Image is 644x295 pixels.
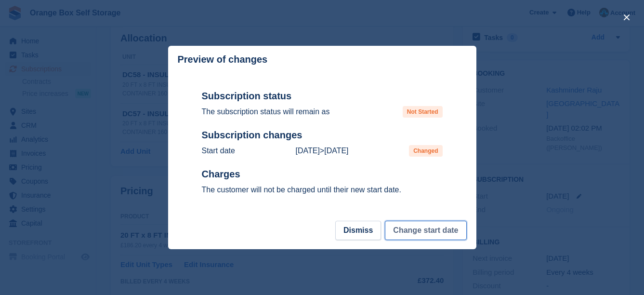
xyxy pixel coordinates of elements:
time: 2025-09-14 23:00:00 UTC [295,147,319,155]
p: Start date [202,145,235,157]
h2: Subscription changes [202,129,443,141]
p: Preview of changes [178,54,268,65]
h2: Subscription status [202,90,443,102]
span: Not Started [403,106,443,118]
span: Changed [409,145,442,157]
p: The customer will not be charged until their new start date. [202,184,443,196]
button: Change start date [385,221,466,240]
h2: Charges [202,168,443,180]
p: The subscription status will remain as [202,106,330,118]
button: Dismiss [335,221,381,240]
time: 2025-10-05 23:00:00 UTC [324,147,348,155]
p: > [295,145,348,157]
button: close [619,10,634,25]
